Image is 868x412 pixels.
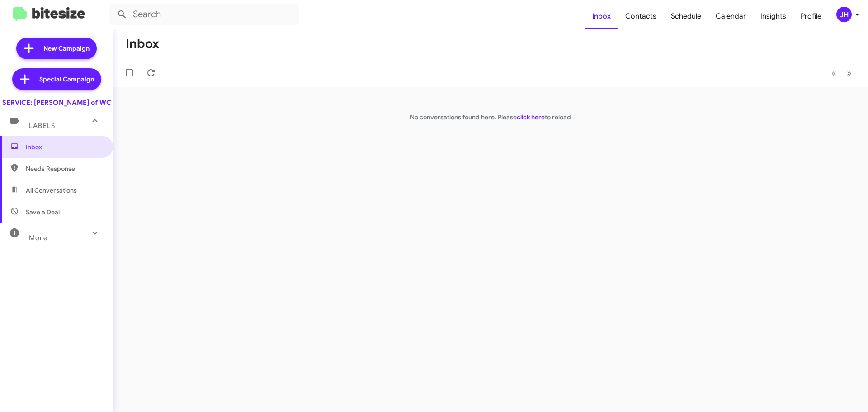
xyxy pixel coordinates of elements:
[664,3,708,29] a: Schedule
[43,44,90,53] span: New Campaign
[26,164,103,173] span: Needs Response
[826,64,857,82] nav: Page navigation example
[26,142,103,152] span: Inbox
[831,67,836,79] span: «
[708,3,753,29] a: Calendar
[753,3,793,29] a: Insights
[126,37,159,51] h1: Inbox
[618,3,664,29] a: Contacts
[585,3,618,29] a: Inbox
[829,7,858,22] button: JH
[841,64,857,82] button: Next
[836,7,852,22] div: JH
[16,38,97,59] a: New Campaign
[113,113,868,122] p: No conversations found here. Please to reload
[517,113,545,121] a: click here
[29,234,47,242] span: More
[826,64,842,82] button: Previous
[2,98,111,107] div: SERVICE: [PERSON_NAME] of WC
[29,122,55,130] span: Labels
[26,208,60,217] span: Save a Deal
[12,68,101,90] a: Special Campaign
[26,186,77,195] span: All Conversations
[39,75,94,84] span: Special Campaign
[109,4,299,25] input: Search
[793,3,829,29] a: Profile
[847,67,852,79] span: »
